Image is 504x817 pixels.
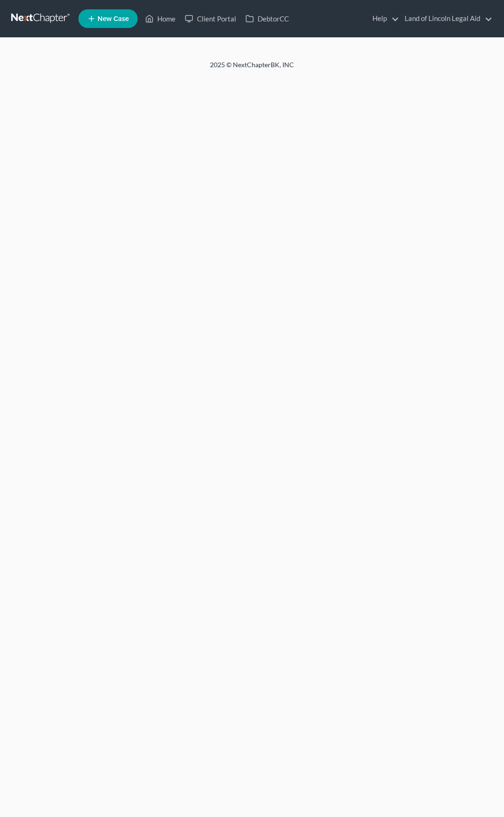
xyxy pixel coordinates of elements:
[241,10,294,27] a: DebtorCC
[400,10,492,27] a: Land of Lincoln Legal Aid
[180,10,241,27] a: Client Portal
[368,10,399,27] a: Help
[28,60,476,77] div: 2025 © NextChapterBK, INC
[140,10,180,27] a: Home
[78,9,138,28] new-legal-case-button: New Case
